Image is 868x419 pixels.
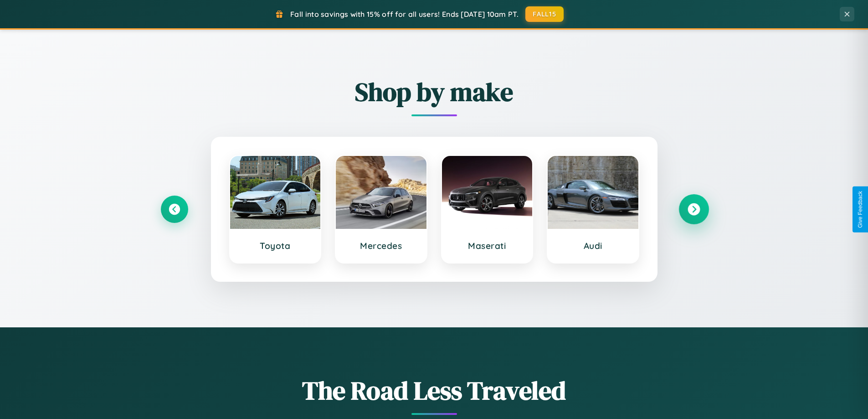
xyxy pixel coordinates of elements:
[857,191,863,228] div: Give Feedback
[557,240,629,251] h3: Audi
[161,373,708,408] h1: The Road Less Traveled
[239,240,312,251] h3: Toyota
[290,10,519,19] span: Fall into savings with 15% off for all users! Ends [DATE] 10am PT.
[345,240,417,251] h3: Mercedes
[525,6,564,22] button: FALL15
[161,74,708,109] h2: Shop by make
[451,240,524,251] h3: Maserati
